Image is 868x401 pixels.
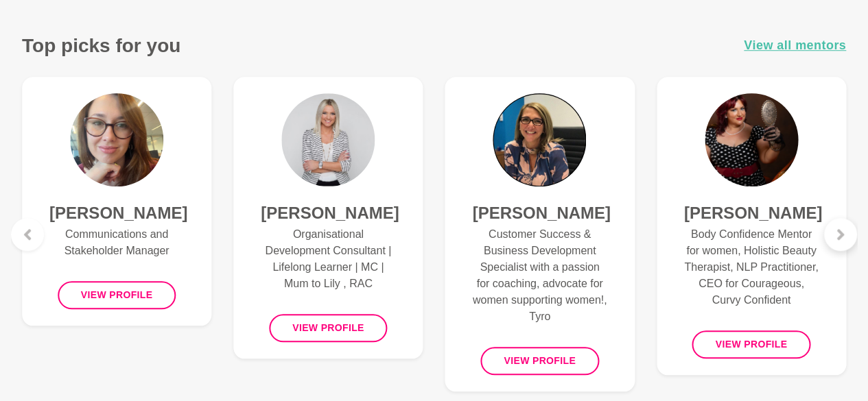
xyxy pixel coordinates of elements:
[22,77,211,326] a: Courtney McCloud[PERSON_NAME]Communications and Stakeholder ManagerView profile
[233,77,423,359] a: Hayley Scott[PERSON_NAME]Organisational Development Consultant | Lifelong Learner | MC | Mum to L...
[70,93,163,186] img: Courtney McCloud
[744,36,846,56] a: View all mentors
[445,77,635,391] a: Kate Vertsonis[PERSON_NAME]Customer Success & Business Development Specialist with a passion for ...
[269,314,388,342] button: View profile
[480,347,599,375] button: View profile
[493,93,587,186] img: Kate Vertsonis
[473,203,607,223] h4: [PERSON_NAME]
[49,203,184,223] h4: [PERSON_NAME]
[692,330,811,359] button: View profile
[473,226,607,325] p: Customer Success & Business Development Specialist with a passion for coaching, advocate for wome...
[261,226,395,292] p: Organisational Development Consultant | Lifelong Learner | MC | Mum to Lily , RAC
[49,226,184,259] p: Communications and Stakeholder Manager
[261,203,395,223] h4: [PERSON_NAME]
[22,34,180,58] h3: Top picks for you
[58,281,176,309] button: View profile
[281,93,375,186] img: Hayley Scott
[657,77,846,375] a: Melissa Rodda[PERSON_NAME]Body Confidence Mentor for women, Holistic Beauty Therapist, NLP Practi...
[684,203,819,223] h4: [PERSON_NAME]
[684,226,819,308] p: Body Confidence Mentor for women, Holistic Beauty Therapist, NLP Practitioner, CEO for Courageous...
[705,93,798,186] img: Melissa Rodda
